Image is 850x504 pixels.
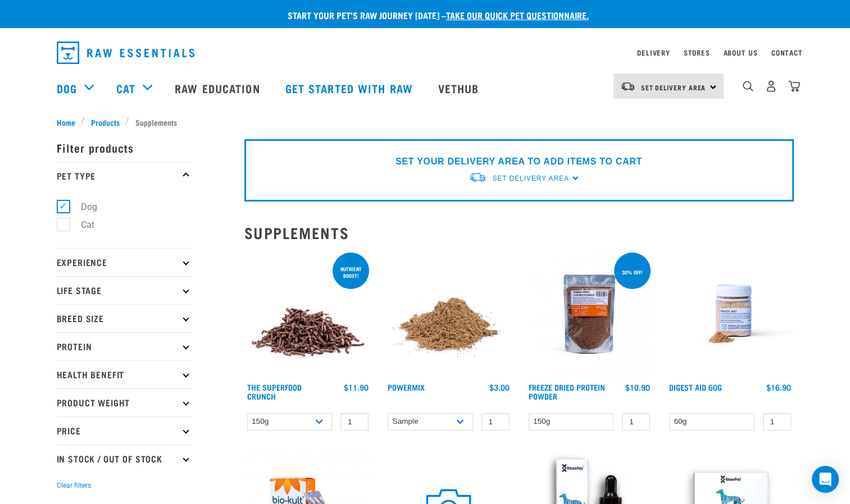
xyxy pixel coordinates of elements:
img: Raw Essentials Logo [57,42,194,64]
img: home-icon@2x.png [788,80,800,92]
input: 1 [763,413,791,430]
a: The Superfood Crunch [247,385,302,398]
img: FD Protein Powder [526,250,653,378]
div: $11.90 [344,383,369,392]
img: Pile Of PowerMix For Pets [385,250,512,378]
span: Set Delivery Area [492,175,569,182]
a: Stores [684,51,710,54]
span: Set Delivery Area [641,85,706,89]
a: take our quick pet questionnaire. [446,12,589,17]
a: Contact [771,51,803,54]
p: SET YOUR DELIVERY AREA TO ADD ITEMS TO CART [396,155,642,168]
p: Price [57,416,192,445]
div: nutrient boost! [333,260,369,284]
a: Powermix [388,385,425,389]
img: Raw Essentials Digest Aid Pet Supplement [666,250,794,378]
div: $3.00 [489,383,510,392]
img: van-moving.png [469,172,487,184]
a: Home [57,116,81,128]
p: Filter products [57,134,192,162]
p: Life Stage [57,276,192,304]
p: Experience [57,248,192,276]
button: Clear filters [57,480,91,491]
a: Cat [116,80,135,97]
nav: dropdown navigation [48,37,803,68]
a: Vethub [427,66,493,111]
a: Raw Education [163,66,274,111]
a: Freeze Dried Protein Powder [529,385,605,398]
p: Protein [57,332,192,360]
input: 1 [340,413,369,430]
span: Products [91,116,120,128]
p: Health Benefit [57,360,192,388]
p: Product Weight [57,388,192,416]
span: Home [57,116,75,128]
a: About Us [723,51,757,54]
img: home-icon-1@2x.png [743,81,753,91]
a: Products [85,116,125,128]
p: Breed Size [57,304,192,332]
label: Cat [63,218,99,232]
a: Delivery [637,51,670,54]
a: Digest Aid 60g [669,385,722,389]
label: Dog [63,200,102,214]
div: $10.90 [625,383,650,392]
input: 1 [481,413,510,430]
p: In Stock / Out Of Stock [57,445,192,473]
p: Pet Type [57,162,192,190]
a: Get started with Raw [274,66,427,111]
div: $16.90 [766,383,791,392]
div: Open Intercom Messenger [812,466,839,493]
img: 1311 Superfood Crunch 01 [244,250,372,378]
nav: breadcrumbs [57,116,794,128]
img: van-moving.png [620,81,635,91]
input: 1 [622,413,650,430]
img: user.png [765,80,777,92]
div: 30% off! [617,264,648,281]
h2: Supplements [244,224,794,241]
a: Dog [57,80,77,97]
